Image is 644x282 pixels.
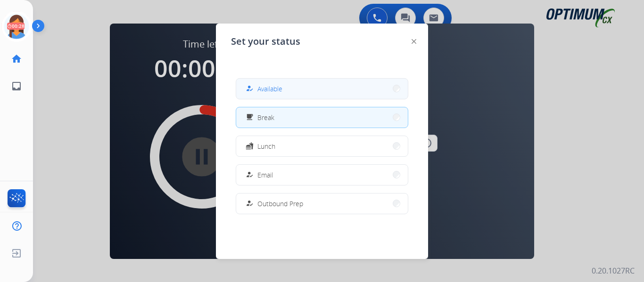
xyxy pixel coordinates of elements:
[11,53,22,64] mat-icon: home
[246,200,254,208] mat-icon: how_to_reg
[257,113,274,122] span: Break
[257,170,273,180] span: Email
[246,142,254,150] mat-icon: fastfood
[246,85,254,93] mat-icon: how_to_reg
[257,141,275,151] span: Lunch
[412,39,416,44] img: close-button
[246,171,254,179] mat-icon: how_to_reg
[592,265,635,276] p: 0.20.1027RC
[236,165,408,185] button: Email
[236,193,408,214] button: Outbound Prep
[236,136,408,156] button: Lunch
[246,113,254,121] mat-icon: free_breakfast
[11,81,22,92] mat-icon: inbox
[231,35,300,48] span: Set your status
[257,199,303,209] span: Outbound Prep
[236,79,408,99] button: Available
[257,84,282,94] span: Available
[236,107,408,128] button: Break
